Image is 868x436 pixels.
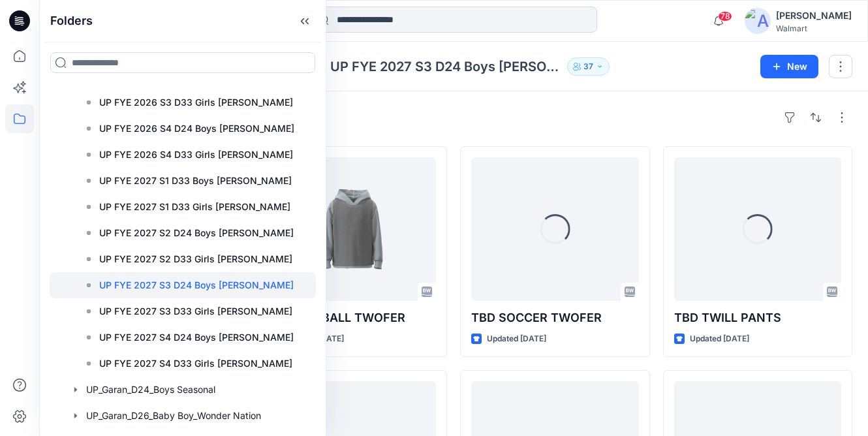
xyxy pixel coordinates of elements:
[776,8,852,23] div: [PERSON_NAME]
[99,251,292,267] p: UP FYE 2027 S2 D33 Girls [PERSON_NAME]
[745,8,771,34] img: avatar
[99,121,294,136] p: UP FYE 2026 S4 D24 Boys [PERSON_NAME]
[269,157,437,301] a: TBD LB BBALL TWOFER
[99,95,293,110] p: UP FYE 2026 S3 D33 Girls [PERSON_NAME]
[583,59,593,74] p: 37
[99,173,292,189] p: UP FYE 2027 S1 D33 Boys [PERSON_NAME]
[718,11,732,22] span: 78
[776,23,852,33] div: Walmart
[690,332,749,346] p: Updated [DATE]
[674,309,842,327] p: TBD TWILL PANTS
[330,57,562,76] p: UP FYE 2027 S3 D24 Boys [PERSON_NAME]
[269,309,437,327] p: TBD LB BBALL TWOFER
[99,199,290,215] p: UP FYE 2027 S1 D33 Girls [PERSON_NAME]
[99,304,292,319] p: UP FYE 2027 S3 D33 Girls [PERSON_NAME]
[99,277,294,293] p: UP FYE 2027 S3 D24 Boys [PERSON_NAME]
[487,332,546,346] p: Updated [DATE]
[99,225,294,241] p: UP FYE 2027 S2 D24 Boys [PERSON_NAME]
[99,147,293,163] p: UP FYE 2026 S4 D33 Girls [PERSON_NAME]
[760,55,818,78] button: New
[471,309,639,327] p: TBD SOCCER TWOFER
[567,57,610,76] button: 37
[99,356,292,371] p: UP FYE 2027 S4 D33 Girls [PERSON_NAME]
[99,330,294,345] p: UP FYE 2027 S4 D24 Boys [PERSON_NAME]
